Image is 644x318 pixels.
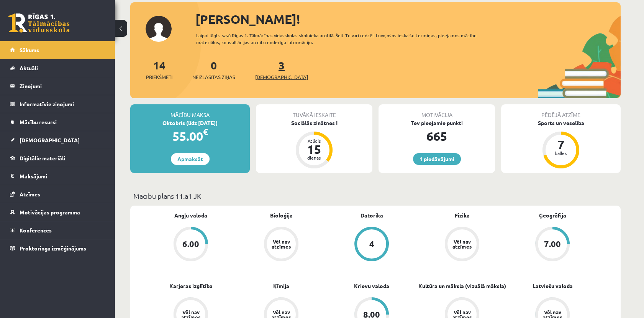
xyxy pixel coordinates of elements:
[20,77,105,95] legend: Ziņojumi
[174,211,207,219] a: Angļu valoda
[10,41,105,59] a: Sākums
[10,221,105,239] a: Konferences
[192,73,235,81] span: Neizlasītās ziņas
[20,95,105,113] legend: Informatīvie ziņojumi
[8,13,70,33] a: Rīgas 1. Tālmācības vidusskola
[203,126,208,137] span: €
[10,167,105,185] a: Maksājumi
[256,104,372,119] div: Tuvākā ieskaite
[10,77,105,95] a: Ziņojumi
[417,227,507,263] a: Vēl nav atzīmes
[501,104,621,119] div: Pēdējā atzīme
[451,239,473,249] div: Vēl nav atzīmes
[171,153,210,165] a: Apmaksāt
[255,73,308,81] span: [DEMOGRAPHIC_DATA]
[379,119,495,127] div: Tev pieejamie punkti
[270,239,292,249] div: Vēl nav atzīmes
[169,282,213,290] a: Karjeras izglītība
[196,32,490,46] div: Laipni lūgts savā Rīgas 1. Tālmācības vidusskolas skolnieka profilā. Šeit Tu vari redzēt tuvojošo...
[501,119,621,170] a: Sports un veselība 7 balles
[133,191,618,201] p: Mācību plāns 11.a1 JK
[544,240,561,248] div: 7.00
[10,131,105,149] a: [DEMOGRAPHIC_DATA]
[256,119,372,127] div: Sociālās zinātnes I
[10,239,105,257] a: Proktoringa izmēģinājums
[10,59,105,77] a: Aktuāli
[303,143,326,155] div: 15
[130,127,250,145] div: 55.00
[273,282,289,290] a: Ķīmija
[455,211,470,219] a: Fizika
[20,227,52,234] span: Konferences
[501,119,621,127] div: Sports un veselība
[10,95,105,113] a: Informatīvie ziņojumi
[549,138,572,151] div: 7
[10,185,105,203] a: Atzīmes
[195,10,621,28] div: [PERSON_NAME]!
[236,227,326,263] a: Vēl nav atzīmes
[413,153,461,165] a: 1 piedāvājumi
[146,73,172,81] span: Priekšmeti
[20,119,57,125] span: Mācību resursi
[533,282,573,290] a: Latviešu valoda
[192,58,235,81] a: 0Neizlasītās ziņas
[379,104,495,119] div: Motivācija
[20,209,80,216] span: Motivācijas programma
[255,58,308,81] a: 3[DEMOGRAPHIC_DATA]
[10,113,105,131] a: Mācību resursi
[270,211,293,219] a: Bioloģija
[130,119,250,127] div: Oktobris (līdz [DATE])
[130,104,250,119] div: Mācību maksa
[326,227,417,263] a: 4
[303,155,326,160] div: dienas
[256,119,372,170] a: Sociālās zinātnes I Atlicis 15 dienas
[418,282,506,290] a: Kultūra un māksla (vizuālā māksla)
[146,227,236,263] a: 6.00
[10,149,105,167] a: Digitālie materiāli
[10,203,105,221] a: Motivācijas programma
[20,64,38,71] span: Aktuāli
[303,138,326,143] div: Atlicis
[20,191,40,198] span: Atzīmes
[507,227,598,263] a: 7.00
[20,137,80,143] span: [DEMOGRAPHIC_DATA]
[354,282,389,290] a: Krievu valoda
[20,155,65,161] span: Digitālie materiāli
[20,245,86,252] span: Proktoringa izmēģinājums
[146,58,172,81] a: 14Priekšmeti
[20,167,105,185] legend: Maksājumi
[539,211,566,219] a: Ģeogrāfija
[361,211,383,219] a: Datorika
[182,240,199,248] div: 6.00
[549,151,572,155] div: balles
[379,127,495,145] div: 665
[369,240,374,248] div: 4
[20,46,39,53] span: Sākums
